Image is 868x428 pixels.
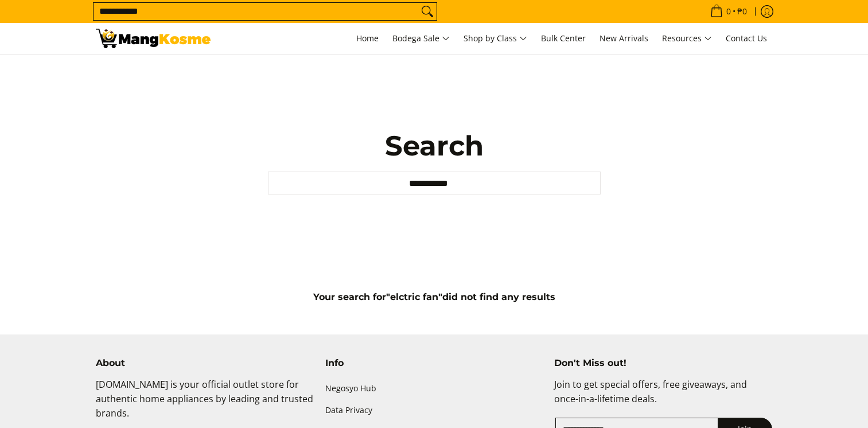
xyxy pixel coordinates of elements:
[392,32,450,46] span: Bodega Sale
[96,357,314,369] h4: About
[720,23,773,54] a: Contact Us
[600,33,648,44] span: New Arrivals
[386,291,442,302] strong: "elctric fan"
[725,7,733,15] span: 0
[351,23,384,54] a: Home
[726,33,767,44] span: Contact Us
[535,23,591,54] a: Bulk Center
[325,357,543,369] h4: Info
[268,129,601,163] h1: Search
[356,33,379,44] span: Home
[707,5,750,18] span: •
[656,23,718,54] a: Resources
[735,7,749,15] span: ₱0
[325,378,543,399] a: Negosyo Hub
[541,33,586,44] span: Bulk Center
[387,23,456,54] a: Bodega Sale
[458,23,533,54] a: Shop by Class
[222,23,773,54] nav: Main Menu
[96,29,211,48] img: Search: 0 results found for &quot;elctric fan&quot; | Mang Kosme
[325,399,543,421] a: Data Privacy
[464,32,527,46] span: Shop by Class
[662,32,712,46] span: Resources
[594,23,654,54] a: New Arrivals
[554,357,772,369] h4: Don't Miss out!
[418,3,437,20] button: Search
[90,291,779,303] h5: Your search for did not find any results
[554,378,772,418] p: Join to get special offers, free giveaways, and once-in-a-lifetime deals.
